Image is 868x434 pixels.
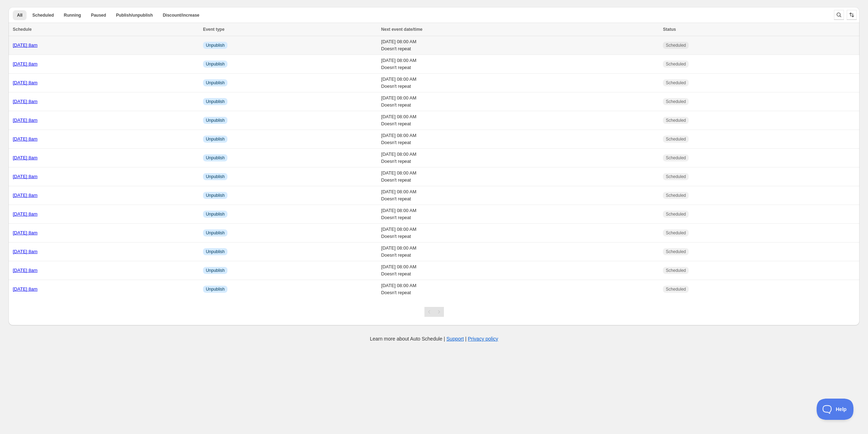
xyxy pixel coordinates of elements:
[13,193,38,198] a: [DATE] 8am
[206,155,225,161] span: Unpublish
[379,111,661,130] td: [DATE] 08:00 AM Doesn't repeat
[203,27,225,32] span: Event type
[206,286,225,292] span: Unpublish
[379,205,661,224] td: [DATE] 08:00 AM Doesn't repeat
[13,61,38,67] a: [DATE] 8am
[379,130,661,149] td: [DATE] 08:00 AM Doesn't repeat
[666,155,686,161] span: Scheduled
[13,249,38,254] a: [DATE] 8am
[379,55,661,74] td: [DATE] 08:00 AM Doesn't repeat
[379,74,661,92] td: [DATE] 08:00 AM Doesn't repeat
[847,10,857,20] button: Sort the results
[666,249,686,255] span: Scheduled
[381,27,423,32] span: Next event date/time
[379,280,661,299] td: [DATE] 08:00 AM Doesn't repeat
[666,42,686,48] span: Scheduled
[379,224,661,242] td: [DATE] 08:00 AM Doesn't repeat
[13,80,38,85] a: [DATE] 8am
[446,336,464,342] a: Support
[666,211,686,217] span: Scheduled
[13,27,32,32] span: Schedule
[206,268,225,273] span: Unpublish
[666,80,686,86] span: Scheduled
[379,167,661,186] td: [DATE] 08:00 AM Doesn't repeat
[379,149,661,167] td: [DATE] 08:00 AM Doesn't repeat
[64,12,81,18] span: Running
[206,174,225,179] span: Unpublish
[13,230,38,235] a: [DATE] 8am
[32,12,54,18] span: Scheduled
[666,268,686,273] span: Scheduled
[206,249,225,255] span: Unpublish
[666,61,686,67] span: Scheduled
[13,286,38,292] a: [DATE] 8am
[666,286,686,292] span: Scheduled
[13,155,38,160] a: [DATE] 8am
[13,211,38,217] a: [DATE] 8am
[13,268,38,273] a: [DATE] 8am
[206,136,225,142] span: Unpublish
[13,174,38,179] a: [DATE] 8am
[206,193,225,198] span: Unpublish
[91,12,106,18] span: Paused
[370,335,498,342] p: Learn more about Auto Schedule | |
[424,307,444,317] nav: Pagination
[206,80,225,86] span: Unpublish
[116,12,153,18] span: Publish/unpublish
[468,336,498,342] a: Privacy policy
[666,230,686,236] span: Scheduled
[666,136,686,142] span: Scheduled
[13,136,38,142] a: [DATE] 8am
[17,12,22,18] span: All
[663,27,676,32] span: Status
[666,99,686,104] span: Scheduled
[206,211,225,217] span: Unpublish
[379,36,661,55] td: [DATE] 08:00 AM Doesn't repeat
[834,10,844,20] button: Search and filter results
[817,399,854,420] iframe: Toggle Customer Support
[13,42,38,48] a: [DATE] 8am
[206,230,225,236] span: Unpublish
[379,261,661,280] td: [DATE] 08:00 AM Doesn't repeat
[379,186,661,205] td: [DATE] 08:00 AM Doesn't repeat
[206,118,225,123] span: Unpublish
[379,92,661,111] td: [DATE] 08:00 AM Doesn't repeat
[666,193,686,198] span: Scheduled
[206,42,225,48] span: Unpublish
[379,242,661,261] td: [DATE] 08:00 AM Doesn't repeat
[666,118,686,123] span: Scheduled
[13,118,38,123] a: [DATE] 8am
[163,12,199,18] span: Discount/increase
[206,99,225,104] span: Unpublish
[666,174,686,179] span: Scheduled
[206,61,225,67] span: Unpublish
[13,99,38,104] a: [DATE] 8am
